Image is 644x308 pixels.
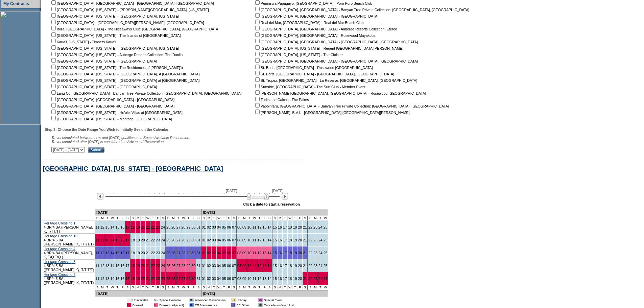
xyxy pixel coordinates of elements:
[95,277,99,281] a: 11
[242,277,246,281] a: 09
[166,238,170,242] a: 25
[136,277,140,281] a: 19
[247,277,252,281] a: 10
[136,238,140,242] a: 19
[254,33,376,38] nobr: [GEOGRAPHIC_DATA], [GEOGRAPHIC_DATA] - Rosewood Mayakoba
[293,264,297,268] a: 19
[242,225,246,229] a: 09
[146,277,150,281] a: 21
[237,277,241,281] a: 08
[262,238,266,242] a: 13
[217,238,221,242] a: 04
[313,238,317,242] a: 23
[308,251,312,255] a: 22
[166,277,170,281] a: 25
[288,251,292,255] a: 18
[258,264,262,268] a: 12
[125,251,129,255] a: 17
[171,225,175,229] a: 26
[313,225,317,229] a: 23
[125,238,129,242] a: 17
[50,53,183,57] nobr: [GEOGRAPHIC_DATA], [US_STATE] - Auberge Resorts Collection: The Dunlin
[50,8,209,12] nobr: [GEOGRAPHIC_DATA], [US_STATE] - [PERSON_NAME][GEOGRAPHIC_DATA], [US_STATE]
[222,251,226,255] a: 05
[253,225,257,229] a: 11
[161,216,166,221] td: S
[120,264,124,268] a: 16
[43,165,223,172] a: [GEOGRAPHIC_DATA], [US_STATE] - [GEOGRAPHIC_DATA]
[51,136,190,140] span: Travel completed between now and [DATE] qualifies as a Space Available Reservation.
[131,238,135,242] a: 18
[196,277,200,281] a: 31
[50,40,116,44] nobr: Kaua'i, [US_STATE] - Timbers Kaua'i
[105,238,110,242] a: 13
[298,277,302,281] a: 20
[253,251,257,255] a: 11
[111,251,115,255] a: 14
[278,251,282,255] a: 16
[50,46,179,50] nobr: [GEOGRAPHIC_DATA], [US_STATE] - [GEOGRAPHIC_DATA], [US_STATE]
[156,277,160,281] a: 23
[115,225,119,229] a: 15
[278,264,282,268] a: 16
[227,277,231,281] a: 06
[141,216,146,221] td: T
[288,225,292,229] a: 18
[293,238,297,242] a: 19
[227,251,231,255] a: 06
[50,1,214,5] nobr: [GEOGRAPHIC_DATA], [GEOGRAPHIC_DATA] - [GEOGRAPHIC_DATA], [GEOGRAPHIC_DATA]
[120,216,125,221] td: F
[161,225,165,229] a: 24
[105,277,110,281] a: 13
[50,91,242,95] nobr: Lang Co, [GEOGRAPHIC_DATA] - Banyan Tree Private Collection: [GEOGRAPHIC_DATA], [GEOGRAPHIC_DATA]
[196,264,200,268] a: 31
[196,225,200,229] a: 31
[303,238,307,242] a: 21
[273,264,277,268] a: 15
[212,225,216,229] a: 03
[186,225,190,229] a: 29
[100,225,104,229] a: 12
[141,277,145,281] a: 20
[282,193,288,199] img: Next
[191,277,195,281] a: 30
[100,264,104,268] a: 12
[136,264,140,268] a: 19
[262,251,266,255] a: 13
[120,277,124,281] a: 16
[288,264,292,268] a: 18
[313,277,317,281] a: 23
[176,277,181,281] a: 27
[191,238,195,242] a: 30
[111,264,115,268] a: 14
[258,225,262,229] a: 12
[50,85,157,89] nobr: [GEOGRAPHIC_DATA], [US_STATE] - [GEOGRAPHIC_DATA]
[293,277,297,281] a: 19
[105,216,110,221] td: T
[156,238,160,242] a: 23
[207,238,211,242] a: 02
[50,111,183,115] nobr: [GEOGRAPHIC_DATA], [US_STATE] - Ho'olei Villas at [GEOGRAPHIC_DATA]
[110,216,115,221] td: W
[267,225,271,229] a: 14
[242,264,246,268] a: 09
[212,277,216,281] a: 03
[44,260,75,264] a: Heritage Crossing 8
[202,277,206,281] a: 01
[254,27,397,31] nobr: [GEOGRAPHIC_DATA], [GEOGRAPHIC_DATA] - Auberge Resorts Collection: Etereo
[115,277,119,281] a: 15
[278,238,282,242] a: 16
[171,251,175,255] a: 26
[50,104,174,108] nobr: [GEOGRAPHIC_DATA], [GEOGRAPHIC_DATA] - [GEOGRAPHIC_DATA]
[50,27,219,31] nobr: Ibiza, [GEOGRAPHIC_DATA] - The Hideaways Club: [GEOGRAPHIC_DATA], [GEOGRAPHIC_DATA]
[125,216,130,221] td: S
[161,251,165,255] a: 24
[151,277,155,281] a: 22
[242,238,246,242] a: 09
[303,251,307,255] a: 21
[308,264,312,268] a: 22
[303,277,307,281] a: 21
[50,59,157,63] nobr: [GEOGRAPHIC_DATA], [US_STATE] - [GEOGRAPHIC_DATA]
[130,216,136,221] td: S
[212,238,216,242] a: 03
